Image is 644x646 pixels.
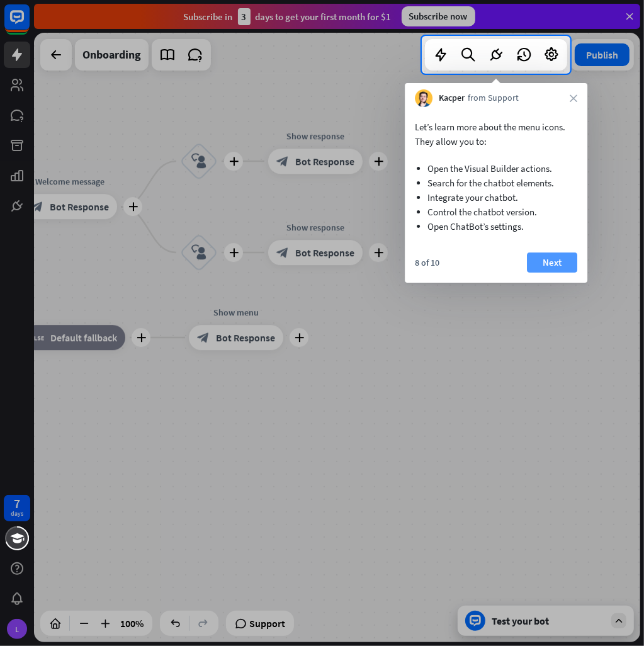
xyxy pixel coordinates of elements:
[527,252,577,273] button: Next
[570,94,577,102] i: close
[415,257,439,268] div: 8 of 10
[415,120,577,149] p: Let’s learn more about the menu icons. They allow you to:
[468,92,519,105] span: from Support
[427,205,565,219] li: Control the chatbot version.
[427,176,565,190] li: Search for the chatbot elements.
[427,219,565,234] li: Open ChatBot’s settings.
[10,5,48,43] button: Open LiveChat chat widget
[427,161,565,176] li: Open the Visual Builder actions.
[427,190,565,205] li: Integrate your chatbot.
[439,92,465,105] span: Kacper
